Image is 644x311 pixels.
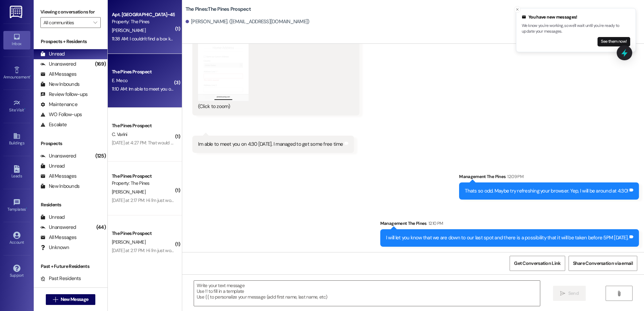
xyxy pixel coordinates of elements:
span: C. Varini [112,131,127,137]
a: Templates • [3,197,30,215]
div: All Messages [40,71,76,78]
button: Close toast [514,6,521,13]
div: [PERSON_NAME]. ([EMAIL_ADDRESS][DOMAIN_NAME]) [186,18,310,25]
a: Inbox [3,31,30,49]
div: The Pines Prospect [112,173,174,180]
span: Get Conversation Link [514,260,560,267]
div: Unread [40,214,65,221]
div: Unread [40,50,65,58]
img: ResiDesk Logo [10,6,24,18]
div: The Pines Prospect [112,230,174,237]
i:  [616,291,621,296]
span: New Message [61,296,88,303]
div: [DATE] at 4:27 PM: That would be great. Thank you! [112,140,211,146]
div: Escalate [40,121,67,128]
div: New Inbounds [40,183,79,190]
span: • [26,206,27,211]
div: (44) [95,222,107,233]
button: Send [553,286,586,301]
label: Viewing conversations for [40,7,101,17]
div: New Inbounds [40,81,79,88]
a: Account [3,230,30,248]
span: Share Conversation via email [573,260,633,267]
i:  [93,20,97,25]
div: Unanswered [40,61,76,68]
div: (Click to zoom) [198,103,349,110]
div: 11:38 AM: I couldn't find a box key in my mailbox. [112,36,204,42]
div: The Pines Prospect [112,68,174,75]
div: The Pines Prospect [112,122,174,129]
div: Property: The Pines [112,180,174,187]
div: Past + Future Residents [34,263,107,270]
div: (125) [94,151,107,161]
button: New Message [46,294,96,305]
div: Prospects [34,140,107,147]
a: Leads [3,163,30,181]
button: See them now! [598,37,630,46]
div: Thats so odd. Maybe try refreshing your browser. Yep, I will be around at 4:30! [465,187,628,195]
a: Support [3,263,30,281]
div: Apt. [GEOGRAPHIC_DATA]~45~B, 1 The Pines (Men's) South [112,11,174,18]
div: Unknown [40,244,69,251]
div: Unanswered [40,152,76,160]
div: 11:10 AM: Im able to meet you on 4:30 [DATE]. I managed to get some free time [112,86,263,92]
div: Maintenance [40,101,77,108]
i:  [53,297,58,302]
span: [PERSON_NAME] [112,27,146,33]
p: We know you're working, so we'll wait until you're ready to update your messages. [522,23,630,35]
button: Get Conversation Link [510,256,565,271]
div: You have new messages! [522,14,630,21]
div: Management The Pines [459,173,639,182]
div: [DATE] at 2:17 PM: Hi I'm just wondering when I'll be getting my security deposit back from sprin... [112,197,319,203]
span: Send [568,290,579,297]
div: Residents [34,201,107,208]
div: WO Follow-ups [40,111,82,118]
div: All Messages [40,234,76,241]
i:  [560,291,565,296]
div: Im able to meet you on 4:30 [DATE]. I managed to get some free time [198,141,343,148]
a: Site Visit • [3,97,30,115]
b: The Pines: The Pines Prospect [186,6,251,13]
div: 12:09 PM [506,173,523,180]
div: Review follow-ups [40,91,88,98]
span: E. Meco [112,77,127,83]
div: Property: The Pines [112,18,174,25]
input: All communities [43,17,90,28]
div: Prospects + Residents [34,38,107,45]
div: I will let you know that we are down to our last spot and there is a possibility that it will be ... [386,234,628,241]
span: [PERSON_NAME] [112,239,146,245]
div: 12:10 PM [427,220,443,227]
a: Buildings [3,130,30,148]
div: Unanswered [40,224,76,231]
button: Share Conversation via email [569,256,637,271]
div: [DATE] at 2:17 PM: Hi I'm just wondering when I'll be getting my security deposit back from sprin... [112,247,319,253]
span: [PERSON_NAME] [112,189,146,195]
div: Unread [40,163,65,170]
div: Management The Pines [380,220,639,229]
span: • [24,107,25,111]
div: All Messages [40,173,76,180]
div: Past Residents [40,275,81,282]
div: (169) [93,59,107,69]
span: • [30,74,31,78]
